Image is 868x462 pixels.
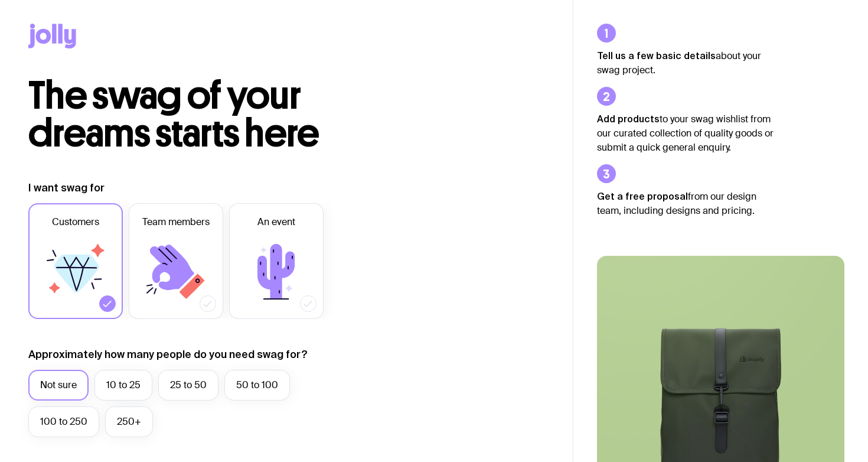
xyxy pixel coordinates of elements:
[597,50,716,61] strong: Tell us a few basic details
[94,370,152,401] label: 10 to 25
[224,370,290,401] label: 50 to 100
[28,72,319,157] span: The swag of your dreams starts here
[28,181,105,195] label: I want swag for
[597,191,688,201] strong: Get a free proposal
[597,48,774,77] p: about your swag project.
[28,347,308,362] label: Approximately how many people do you need swag for?
[257,215,295,229] span: An event
[105,406,153,437] label: 250+
[597,113,660,124] strong: Add products
[52,215,99,229] span: Customers
[28,370,89,401] label: Not sure
[28,406,99,437] label: 100 to 250
[158,370,218,401] label: 25 to 50
[597,112,774,155] p: to your swag wishlist from our curated collection of quality goods or submit a quick general enqu...
[142,215,210,229] span: Team members
[597,189,774,218] p: from our design team, including designs and pricing.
